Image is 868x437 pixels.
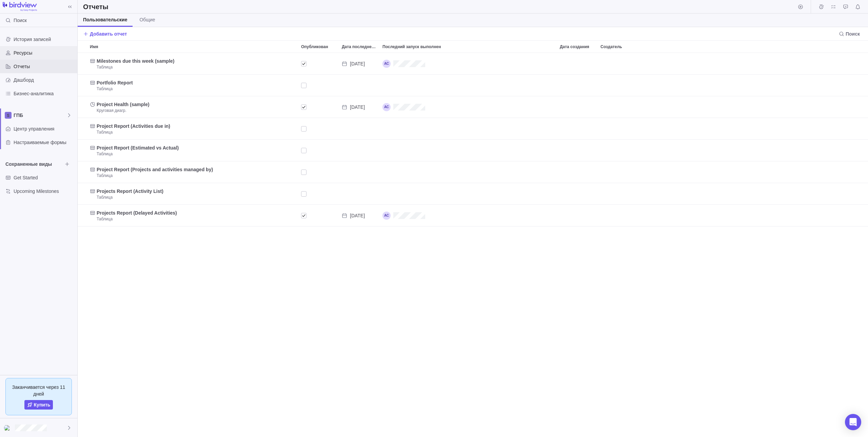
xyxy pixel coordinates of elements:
span: Поиск [14,17,27,24]
div: Имя [87,118,298,140]
div: Имя [87,96,298,118]
span: Добавить отчет [83,29,127,39]
div: Создатель [598,118,775,140]
div: Имя [87,161,298,183]
a: Пользовательские [78,14,133,27]
span: Уведомления [853,2,863,12]
span: Таблица [97,151,113,157]
a: Купить [24,400,53,410]
span: Последний запуск выполнен [382,43,441,50]
div: Антон Стуклов [380,53,557,74]
span: Тайм-логи [816,2,826,12]
div: Антон Стуклов [380,205,557,226]
div: Создатель [598,161,775,183]
span: Купить [34,401,51,408]
img: logo [3,2,37,12]
a: Уведомления [853,5,863,11]
span: Project Report (Activities due in) [97,123,170,130]
span: Добавить отчет [90,31,127,37]
div: Создатель [598,183,775,205]
div: Последний запуск выполнен [380,140,557,161]
div: Имя [87,205,298,226]
div: Создатель [598,41,775,53]
span: Milestones due this week (sample) [97,58,175,64]
div: Опубликован [298,183,339,205]
div: Опубликован [298,161,339,183]
div: Последний запуск выполнен [380,75,557,96]
span: Таблица [97,64,113,70]
span: Projects Report (Activity List) [97,188,163,195]
span: Таблица [97,86,113,92]
span: Таблица [97,173,113,178]
span: Get Started [14,174,75,181]
div: Последний запуск выполнен [380,96,557,118]
span: Дашборд [14,77,75,83]
span: Мои задачи [829,2,838,12]
span: 19 Сен [350,212,365,219]
span: Дата последнего запуска [342,43,377,50]
span: Заканчивается через 11 дней [11,384,66,397]
div: Опубликован [298,140,339,161]
a: Тайм-логи [816,5,826,11]
div: Антон Стуклов [4,424,12,432]
div: Создатель [598,96,775,118]
span: Таблица [97,195,113,200]
span: Круговая диагр. [97,108,126,113]
span: Portfolio Report [97,79,133,86]
span: Пользовательские [83,16,127,23]
span: Сохраненные виды [5,161,62,167]
span: 19 Сен [350,104,365,111]
div: Дата последнего запуска [339,183,380,205]
span: Project Report (Projects and activities managed by) [97,166,213,173]
div: Имя [87,75,298,96]
span: Project Report (Estimated vs Actual) [97,144,179,151]
span: ГПБ [14,112,66,119]
div: Последний запуск выполнен [380,183,557,205]
span: Таблица [97,216,113,222]
div: Дата последнего запуска [339,53,380,75]
span: Центр управления [14,125,75,132]
div: Дата создания [557,41,598,53]
h2: Отчеты [83,2,108,12]
div: Опубликован [298,41,339,53]
div: Дата создания [557,183,598,205]
span: Общие [139,16,155,23]
div: Дата последнего запуска [339,96,380,118]
div: Дата создания [557,205,598,226]
div: Создатель [598,205,775,226]
span: Бизнес-аналитика [14,90,75,97]
div: Имя [87,183,298,205]
span: Дата создания [560,43,589,50]
div: Дата последнего запуска [339,75,380,96]
div: Последний запуск выполнен [380,41,557,53]
span: Ресурсы [14,49,75,56]
div: grid [78,53,868,437]
div: Создатель [598,140,775,161]
div: Дата последнего запуска [339,161,380,183]
div: Дата последнего запуска [339,118,380,140]
span: Projects Report (Delayed Activities) [97,210,177,216]
span: Настраиваемые формы [14,139,75,146]
div: Дата создания [557,118,598,140]
div: Дата последнего запуска [339,41,380,53]
span: Поиск [846,31,860,37]
div: Опубликован [298,205,339,226]
span: Project Health (sample) [97,101,150,108]
div: Дата создания [557,75,598,96]
span: Upcoming Milestones [14,188,75,195]
span: Таблица [97,130,113,135]
span: Поиск [836,29,863,39]
span: Запустить таймер [796,2,805,12]
span: Создатель [600,43,622,50]
div: Дата создания [557,161,598,183]
div: Open Intercom Messenger [845,414,861,430]
a: Мои задачи [829,5,838,11]
div: Имя [87,41,298,53]
div: Опубликован [298,118,339,140]
div: Дата последнего запуска [339,140,380,161]
div: Последний запуск выполнен [380,161,557,183]
div: Опубликован [298,53,339,75]
div: Создатель [598,53,775,75]
span: 19 Сен [350,60,365,67]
